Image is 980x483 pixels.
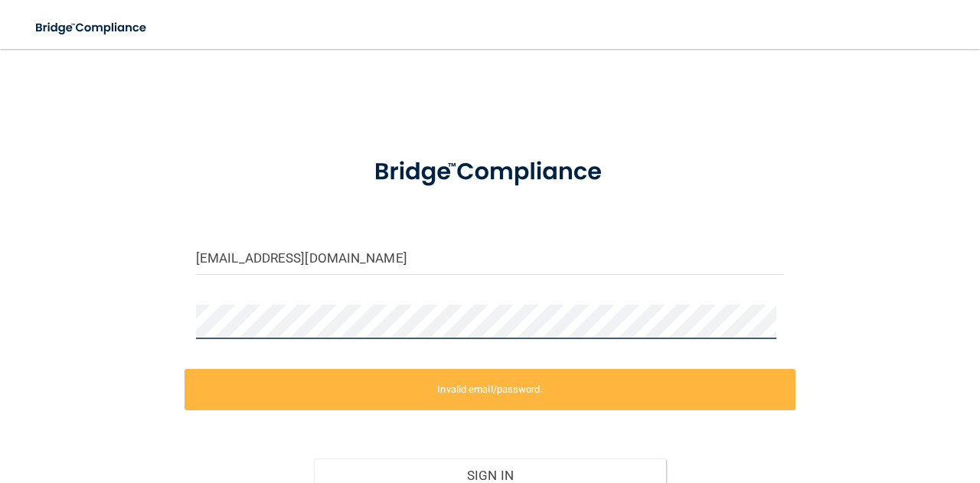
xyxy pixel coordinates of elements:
iframe: Drift Widget Chat Controller [715,374,962,436]
input: Email [196,240,784,275]
img: bridge_compliance_login_screen.278c3ca4.svg [23,12,161,44]
label: Invalid email/password. [185,369,795,410]
img: bridge_compliance_login_screen.278c3ca4.svg [349,141,632,204]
